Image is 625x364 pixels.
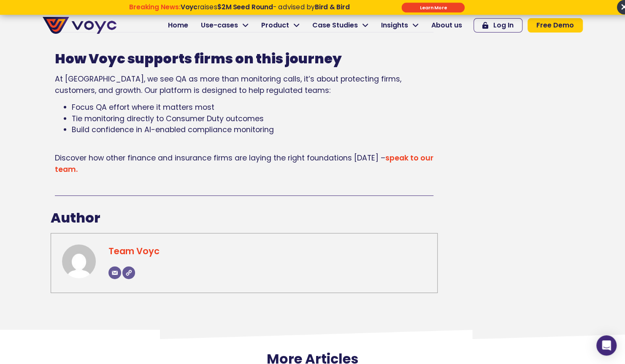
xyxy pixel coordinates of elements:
[306,17,375,34] a: Case Studies
[51,210,438,226] h2: Author
[536,22,574,29] span: Free Demo
[55,74,401,95] span: At [GEOGRAPHIC_DATA], we see QA as more than monitoring calls, it’s about protecting firms, custo...
[181,2,198,11] strong: Voyc
[181,2,349,11] span: raises - advised by
[72,114,264,124] span: Tie monitoring directly to Consumer Duty outcomes
[217,2,273,11] strong: $2M Seed Round
[402,3,465,12] div: Submit
[43,17,116,34] img: voyc-full-logo
[96,3,383,19] div: Breaking News: Voyc raises $2M Seed Round - advised by Bird & Bird
[255,17,306,34] a: Product
[62,244,96,278] img: Team Voyc
[108,245,160,257] a: Team Voyc
[72,125,274,135] span: Build confidence in AI-enabled compliance monitoring
[473,18,522,33] a: Log In
[162,17,195,34] a: Home
[261,20,289,30] span: Product
[312,20,358,30] span: Case Studies
[431,20,462,30] span: About us
[425,17,468,34] a: About us
[375,17,425,34] a: Insights
[122,266,135,279] a: Website
[596,335,617,356] div: Open Intercom Messenger
[201,20,238,30] span: Use-cases
[55,49,342,68] b: How Voyc supports firms on this journey
[381,20,408,30] span: Insights
[129,2,181,11] strong: Breaking News:
[493,22,514,29] span: Log In
[315,2,350,11] strong: Bird & Bird
[168,20,188,30] span: Home
[108,266,121,279] a: Email
[528,18,583,33] a: Free Demo
[72,102,214,112] span: Focus QA effort where it matters most
[195,17,255,34] a: Use-cases
[55,153,433,174] a: speak to our team.
[55,153,433,174] span: Discover how other finance and insurance firms are laying the right foundations [DATE] –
